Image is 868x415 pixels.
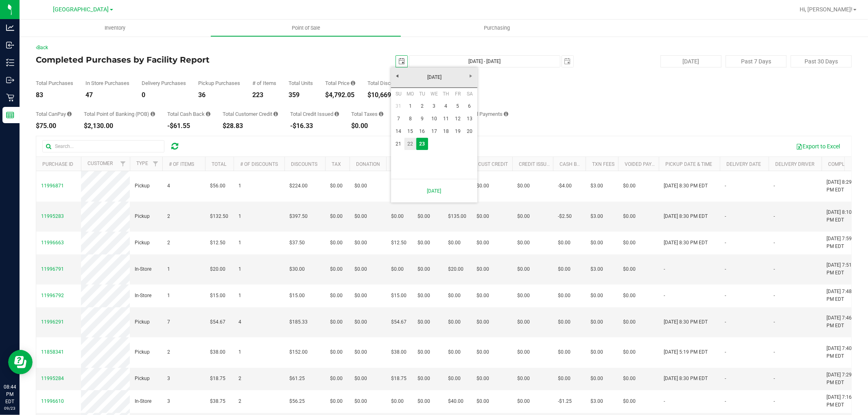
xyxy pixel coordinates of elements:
span: 1 [238,239,241,247]
a: 23 [416,138,428,150]
div: In Store Purchases [85,80,129,86]
a: Point of Sale [210,20,401,37]
span: $0.00 [477,213,489,220]
span: $56.25 [289,398,305,405]
span: $0.00 [448,292,461,300]
input: Search... [42,140,164,152]
button: Past 30 Days [791,55,852,67]
span: - [725,398,726,405]
span: $0.00 [517,375,530,382]
span: $0.00 [354,318,367,326]
span: select [562,56,573,67]
a: Txn Fees [592,161,614,167]
a: Cust Credit [478,161,508,167]
span: 11996871 [41,183,64,189]
span: $0.00 [418,292,430,300]
div: $2,130.00 [84,123,155,129]
span: [DATE] 8:30 PM EDT [664,318,708,326]
span: $0.00 [354,182,367,190]
a: 14 [393,125,404,138]
span: $0.00 [517,213,530,220]
span: [DATE] 5:19 PM EDT [664,348,708,356]
span: $0.00 [517,265,530,273]
span: [DATE] 7:40 PM EDT [826,345,857,360]
h4: Completed Purchases by Facility Report [36,55,308,64]
div: Total Discounts [367,80,409,86]
span: $38.00 [210,348,225,356]
a: Back [36,45,48,50]
a: 18 [440,125,452,138]
span: $30.00 [289,265,305,273]
span: 2 [167,213,170,220]
span: Inventory [94,24,136,32]
span: $0.00 [623,265,636,273]
span: - [774,318,775,326]
a: Purchase ID [42,161,73,167]
span: $0.00 [590,239,603,247]
span: [DATE] 7:48 PM EDT [826,288,857,303]
a: 4 [440,100,452,113]
div: 359 [289,92,313,98]
span: $0.00 [448,318,461,326]
span: select [396,56,407,67]
span: $0.00 [477,398,489,405]
span: In-Store [135,292,151,300]
a: [DATE] [396,183,473,199]
a: Cash Back [560,161,586,167]
span: $0.00 [517,292,530,300]
span: $0.00 [477,182,489,190]
span: 11996663 [41,240,64,246]
span: 1 [167,292,170,300]
span: $15.00 [289,292,305,300]
span: - [774,239,775,247]
span: Pickup [135,239,150,247]
th: Wednesday [428,88,440,100]
a: 8 [404,113,416,125]
a: 15 [404,125,416,138]
div: $4,792.05 [325,92,355,98]
div: Total Price [325,80,355,86]
span: $0.00 [354,398,367,405]
span: Purchasing [473,24,521,32]
span: - [774,348,775,356]
span: [GEOGRAPHIC_DATA] [53,6,109,13]
a: 21 [393,138,404,150]
i: Sum of the successful, non-voided point-of-banking payment transactions, both via payment termina... [151,111,155,117]
span: [DATE] 8:29 PM EDT [826,178,857,194]
span: $0.00 [517,318,530,326]
span: $0.00 [623,213,636,220]
i: Sum of the successful, non-voided payments using account credit for all purchases in the date range. [273,111,278,117]
span: $0.00 [558,375,571,382]
span: 11995283 [41,213,64,219]
span: $0.00 [418,375,430,382]
span: $0.00 [330,239,343,247]
span: $3.00 [590,182,603,190]
span: [DATE] 7:51 PM EDT [826,261,857,277]
a: Total [212,161,226,167]
span: 11995284 [41,376,64,381]
span: 4 [167,182,170,190]
a: 31 [393,100,404,113]
span: $0.00 [354,292,367,300]
span: $54.67 [210,318,225,326]
button: Past 7 Days [726,55,787,67]
span: $0.00 [418,318,430,326]
div: # of Items [252,80,276,86]
span: 4 [238,318,241,326]
span: $0.00 [391,398,404,405]
span: [DATE] 8:30 PM EDT [664,182,708,190]
a: Type [136,161,148,166]
inline-svg: Analytics [6,24,14,32]
th: Thursday [440,88,452,100]
span: - [664,265,665,273]
span: 1 [238,348,241,356]
span: 11996291 [41,319,64,325]
span: - [725,375,726,382]
span: [DATE] 8:30 PM EDT [664,375,708,382]
span: [DATE] 7:29 PM EDT [826,371,857,387]
div: $10,669.45 [367,92,409,98]
span: $0.00 [354,239,367,247]
span: $0.00 [477,265,489,273]
span: $38.00 [391,348,407,356]
span: $0.00 [623,398,636,405]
